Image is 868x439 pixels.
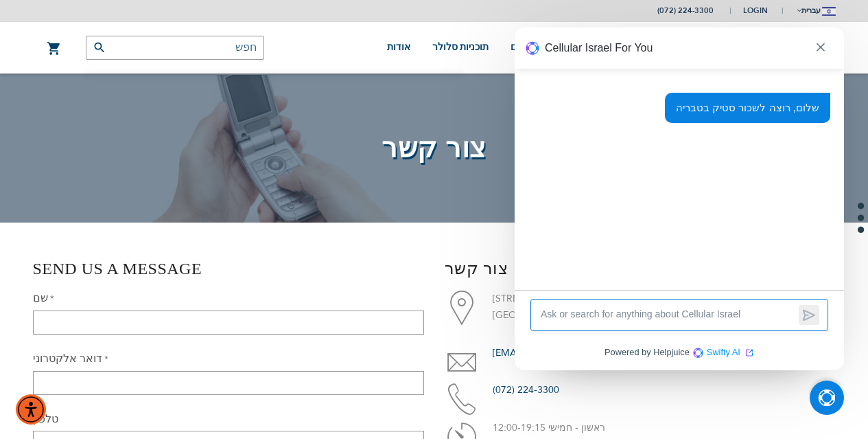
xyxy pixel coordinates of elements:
input: חפש [86,36,264,60]
p: ראשון - חמישי 12:00-19:15 [493,420,836,437]
img: Jerusalem [822,7,836,16]
a: תוכניות סלולר [432,22,489,74]
span: Login [743,5,768,16]
span: פלאפונים [511,42,550,52]
input: שם [33,311,424,335]
a: (072) 224-3300 [493,383,559,396]
label: שם [33,291,54,306]
a: אודות [387,22,410,74]
a: פלאפונים [511,22,550,74]
a: (072) 224-3300 [657,5,714,16]
button: עברית [795,1,836,21]
li: [STREET_ADDRESS][PERSON_NAME] [GEOGRAPHIC_DATA], [PERSON_NAME] 9518502 [445,291,836,324]
label: דואר אלקטרוני [33,351,108,367]
span: אודות [387,42,410,52]
span: תוכניות סלולר [432,42,489,52]
h3: Send us a message [33,257,424,280]
div: תפריט נגישות [16,394,46,425]
h3: צור קשר [445,257,836,280]
span: צור קשר [382,130,486,168]
input: דואר אלקטרוני [33,371,424,395]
